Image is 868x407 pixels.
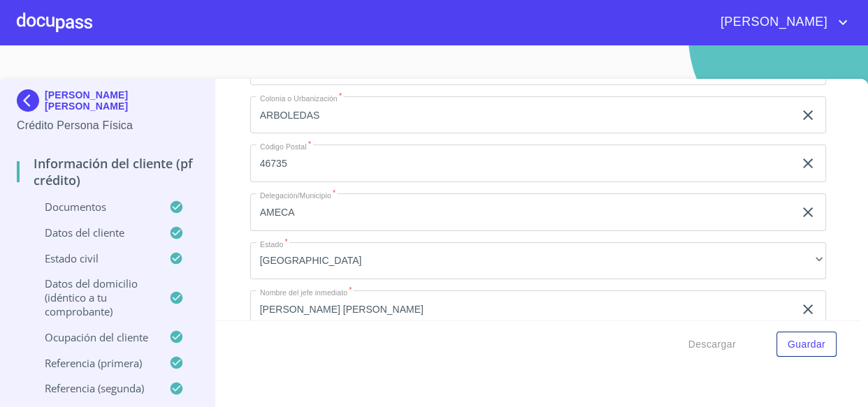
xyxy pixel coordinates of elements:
button: clear input [800,301,816,318]
p: Estado Civil [17,251,169,265]
span: Guardar [788,336,825,353]
p: Datos del cliente [17,225,169,239]
button: account of current user [710,11,851,34]
button: Descargar [683,332,742,357]
button: clear input [800,155,816,172]
p: [PERSON_NAME] [PERSON_NAME] [45,89,198,112]
div: [GEOGRAPHIC_DATA] [250,242,827,280]
p: Ocupación del Cliente [17,330,169,344]
p: Documentos [17,200,169,214]
span: [PERSON_NAME] [710,11,834,34]
span: Descargar [688,336,736,353]
img: Docupass spot blue [17,89,45,112]
button: Guardar [776,332,837,357]
button: clear input [800,107,816,124]
button: clear input [800,204,816,221]
p: Información del cliente (PF crédito) [17,155,198,188]
p: Crédito Persona Física [17,117,198,134]
div: [PERSON_NAME] [PERSON_NAME] [17,89,198,117]
p: Referencia (primera) [17,356,169,370]
p: Datos del domicilio (idéntico a tu comprobante) [17,276,169,318]
p: Referencia (segunda) [17,381,169,395]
